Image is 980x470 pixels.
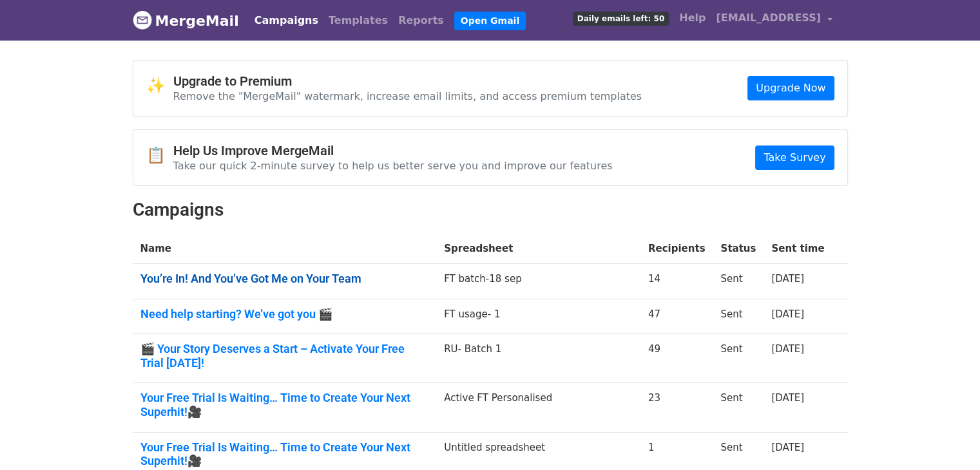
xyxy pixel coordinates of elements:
td: Active FT Personalised [436,383,640,432]
h4: Upgrade to Premium [173,73,642,89]
td: FT batch-18 sep [436,264,640,299]
a: MergeMail [133,7,239,34]
td: 49 [640,334,713,383]
a: [DATE] [771,442,804,453]
th: Sent time [764,234,832,264]
a: Your Free Trial Is Waiting… Time to Create Your Next Superhit!🎥 [140,391,429,418]
a: Help [674,5,711,31]
p: Take our quick 2-minute survey to help us better serve you and improve our features [173,159,613,173]
td: Sent [713,299,764,334]
a: Campaigns [249,8,323,33]
td: 47 [640,299,713,334]
a: Daily emails left: 50 [568,5,674,31]
a: [DATE] [771,273,804,285]
span: 📋 [146,146,173,165]
a: [DATE] [771,392,804,404]
td: 14 [640,264,713,299]
a: Open Gmail [454,12,526,30]
span: [EMAIL_ADDRESS] [716,10,821,26]
th: Recipients [640,234,713,264]
td: Sent [713,334,764,383]
a: You’re In! And You’ve Got Me on Your Team [140,272,429,286]
th: Status [713,234,764,264]
a: Upgrade Now [747,76,834,100]
h4: Help Us Improve MergeMail [173,143,613,158]
span: ✨ [146,77,173,95]
td: RU- Batch 1 [436,334,640,383]
a: Take Survey [755,146,834,170]
a: Templates [323,8,393,33]
a: Need help starting? We’ve got you 🎬 [140,307,429,321]
p: Remove the "MergeMail" watermark, increase email limits, and access premium templates [173,89,642,103]
a: [DATE] [771,343,804,355]
td: FT usage- 1 [436,299,640,334]
a: 🎬 Your Story Deserves a Start – Activate Your Free Trial [DATE]! [140,342,429,370]
a: Reports [393,8,449,33]
th: Spreadsheet [436,234,640,264]
a: [DATE] [771,308,804,320]
img: MergeMail logo [133,10,152,30]
th: Name [133,234,437,264]
td: 23 [640,383,713,432]
a: Your Free Trial Is Waiting… Time to Create Your Next Superhit!🎥 [140,440,429,468]
span: Daily emails left: 50 [573,12,669,26]
td: Sent [713,264,764,299]
h2: Campaigns [133,199,848,221]
td: Sent [713,383,764,432]
a: [EMAIL_ADDRESS] [711,5,837,35]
